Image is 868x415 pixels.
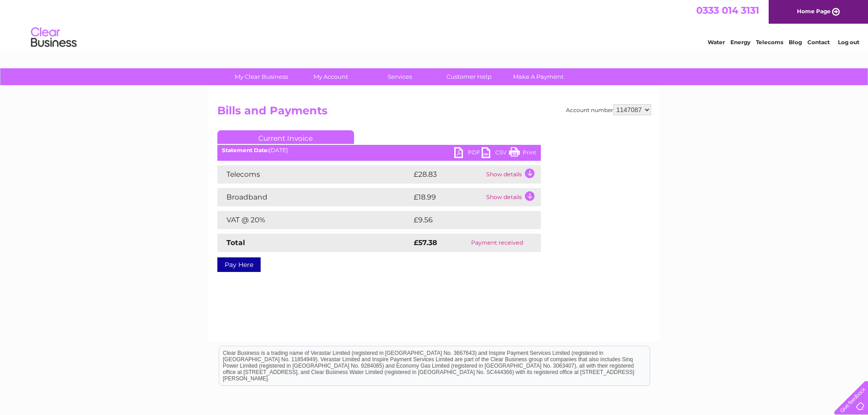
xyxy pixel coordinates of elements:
[708,39,725,46] a: Water
[411,188,484,206] td: £18.99
[509,147,536,160] a: Print
[411,211,520,229] td: £9.56
[217,147,541,154] div: [DATE]
[217,130,354,144] a: Current Invoice
[293,68,368,85] a: My Account
[411,165,484,184] td: £28.83
[217,165,411,184] td: Telecoms
[217,104,651,122] h2: Bills and Payments
[217,257,261,272] a: Pay Here
[482,147,509,160] a: CSV
[414,238,437,247] strong: £57.38
[696,5,759,16] a: 0333 014 3131
[224,68,299,85] a: My Clear Business
[484,188,541,206] td: Show details
[226,238,245,247] strong: Total
[566,104,651,115] div: Account number
[454,234,540,252] td: Payment received
[217,211,411,229] td: VAT @ 20%
[454,147,482,160] a: PDF
[807,39,830,46] a: Contact
[484,165,541,184] td: Show details
[730,39,750,46] a: Energy
[756,39,783,46] a: Telecoms
[431,68,507,85] a: Customer Help
[789,39,802,46] a: Blog
[217,188,411,206] td: Broadband
[222,147,269,154] b: Statement Date:
[838,39,859,46] a: Log out
[501,68,576,85] a: Make A Payment
[219,5,650,44] div: Clear Business is a trading name of Verastar Limited (registered in [GEOGRAPHIC_DATA] No. 3667643...
[362,68,437,85] a: Services
[31,24,77,51] img: logo.png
